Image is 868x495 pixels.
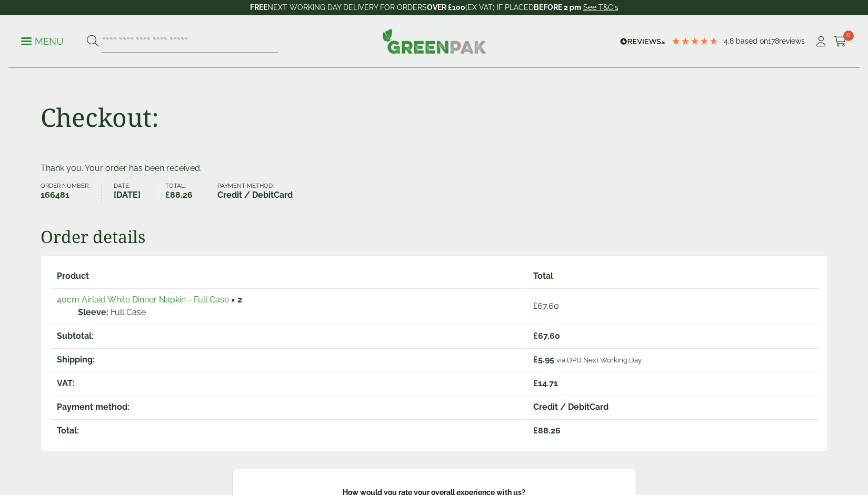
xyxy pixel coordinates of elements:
th: Subtotal: [51,325,526,347]
i: Cart [834,36,847,47]
p: Menu [21,35,64,48]
span: 88.26 [533,426,561,436]
p: Full Case [78,306,520,319]
th: Payment method: [51,396,526,418]
strong: Sleeve: [78,306,108,319]
strong: [DATE] [114,189,141,201]
a: Menu [21,35,64,46]
strong: OVER £100 [427,3,465,12]
strong: 166481 [41,189,89,201]
span: 0 [843,31,854,41]
span: 5.95 [533,355,554,365]
h1: Checkout: [41,102,159,133]
a: 0 [834,34,847,49]
td: Credit / DebitCard [527,396,818,418]
img: GreenPak Supplies [382,28,486,54]
span: 67.60 [533,331,560,341]
th: Shipping: [51,348,526,371]
th: Total: [51,419,526,442]
th: VAT: [51,372,526,395]
strong: FREE [250,3,267,12]
span: Based on [736,37,768,45]
i: My Account [814,36,827,47]
span: £ [533,426,538,436]
span: £ [165,190,170,200]
span: reviews [779,37,805,45]
strong: × 2 [231,295,242,305]
th: Total [527,265,818,287]
strong: Credit / DebitCard [217,189,293,201]
li: Order number: [41,183,102,201]
li: Date: [114,183,153,201]
img: REVIEWS.io [620,38,666,45]
span: 14.71 [533,378,558,388]
span: £ [533,378,538,388]
span: 178 [768,37,779,45]
a: See T&C's [583,3,618,12]
span: £ [533,301,537,311]
li: Payment method: [217,183,305,201]
small: via DPD Next Working Day [556,356,642,364]
a: 40cm Airlaid White Dinner Napkin - Full Case [57,295,229,305]
strong: BEFORE 2 pm [534,3,581,12]
span: £ [533,331,538,341]
th: Product [51,265,526,287]
bdi: 88.26 [165,190,193,200]
div: 4.78 Stars [671,36,719,46]
span: 4.8 [724,37,736,45]
bdi: 67.60 [533,301,559,311]
p: Thank you. Your order has been received. [41,162,828,175]
li: Total: [165,183,205,201]
span: £ [533,355,538,365]
h2: Order details [41,227,828,247]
